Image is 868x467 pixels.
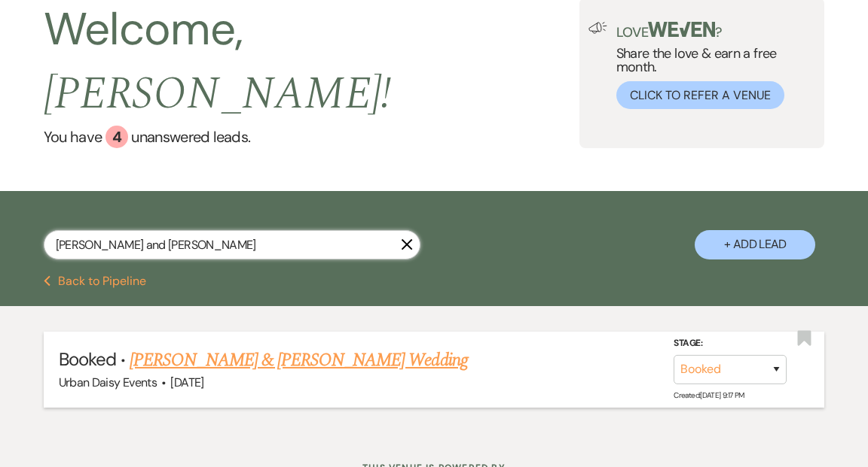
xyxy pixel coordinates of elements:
[44,126,579,148] a: You have 4 unanswered leads.
[695,230,815,259] button: + Add Lead
[130,347,467,374] a: [PERSON_NAME] & [PERSON_NAME] Wedding
[44,230,420,259] input: Search by name, event date, email address or phone number
[616,22,816,39] p: Love ?
[105,126,128,148] div: 4
[616,81,784,109] button: Click to Refer a Venue
[44,275,147,287] button: Back to Pipeline
[607,22,816,109] div: Share the love & earn a free month.
[59,347,116,371] span: Booked
[59,375,157,390] span: Urban Daisy Events
[170,375,203,390] span: [DATE]
[674,390,744,400] span: Created: [DATE] 9:17 PM
[674,335,787,352] label: Stage:
[648,22,715,37] img: weven-logo-green.svg
[588,22,607,34] img: loud-speaker-illustration.svg
[44,59,392,129] span: [PERSON_NAME] !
